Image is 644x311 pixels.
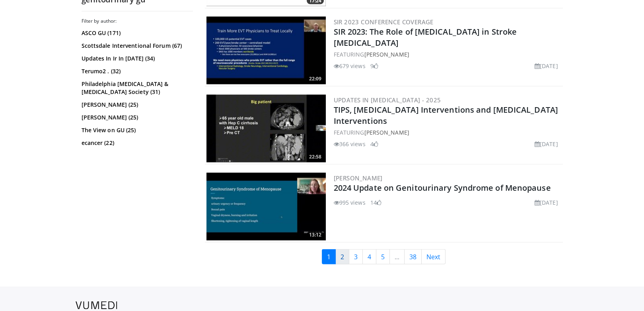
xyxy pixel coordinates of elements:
[334,128,561,137] div: FEATURING
[364,129,409,136] a: [PERSON_NAME]
[334,26,517,48] a: SIR 2023: The Role of [MEDICAL_DATA] in Stroke [MEDICAL_DATA]
[370,198,381,207] li: 14
[376,249,390,264] a: 5
[206,173,326,241] a: 13:12
[334,182,551,193] a: 2024 Update on Genitourinary Syndrome of Menopause
[307,153,324,160] span: 22:58
[205,249,563,264] nav: Search results pages
[335,249,349,264] a: 2
[206,17,326,84] a: 22:09
[206,95,326,162] img: e4de3942-1d51-4ca6-86f6-5b3e3bee0f1c.300x170_q85_crop-smart_upscale.jpg
[535,140,558,148] li: [DATE]
[370,140,378,148] li: 4
[82,18,193,24] h3: Filter by author:
[370,62,378,70] li: 9
[82,139,191,147] a: ecancer (22)
[334,62,366,70] li: 679 views
[404,249,422,264] a: 38
[334,96,441,104] a: Updates in [MEDICAL_DATA] - 2025
[535,62,558,70] li: [DATE]
[82,55,191,63] a: Updates In Ir In [DATE] (34)
[307,231,324,239] span: 13:12
[82,80,191,96] a: Philadelphia [MEDICAL_DATA] & [MEDICAL_DATA] Society (31)
[322,249,336,264] a: 1
[307,75,324,82] span: 22:09
[349,249,363,264] a: 3
[206,95,326,162] a: 22:58
[421,249,446,264] a: Next
[334,198,366,207] li: 995 views
[334,140,366,148] li: 366 views
[82,42,191,50] a: Scottsdale Interventional Forum (67)
[334,174,383,182] a: [PERSON_NAME]
[334,18,434,26] a: SIR 2023 Conference Coverage
[334,104,558,126] a: TIPS, [MEDICAL_DATA] Interventions and [MEDICAL_DATA] Interventions
[334,50,561,59] div: FEATURING
[76,301,117,309] img: VuMedi Logo
[535,198,558,207] li: [DATE]
[82,126,191,134] a: The View on GU (25)
[206,173,326,241] img: 7833f017-5540-47fb-8a44-c182dc13f77d.300x170_q85_crop-smart_upscale.jpg
[206,17,326,84] img: 19ae57ac-dea9-4acc-800f-7dedef2511bf.300x170_q85_crop-smart_upscale.jpg
[364,51,409,58] a: [PERSON_NAME]
[82,113,191,121] a: [PERSON_NAME] (25)
[82,29,191,37] a: ASCO GU (171)
[82,101,191,109] a: [PERSON_NAME] (25)
[82,67,191,75] a: Terumo2 . (32)
[362,249,376,264] a: 4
